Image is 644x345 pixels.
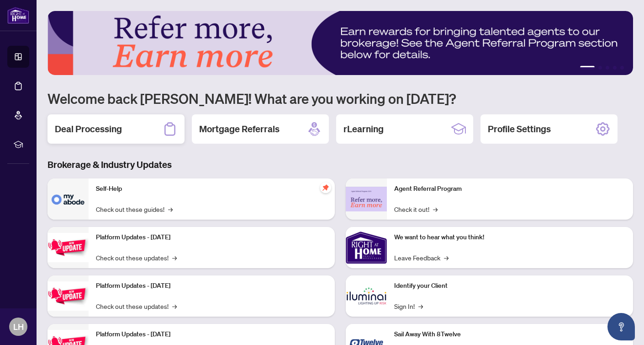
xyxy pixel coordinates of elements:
[96,232,327,243] p: Platform Updates - [DATE]
[394,253,449,263] a: Leave Feedback→
[199,123,280,135] h2: Mortgage Referrals
[48,158,633,171] h3: Brokerage & Industry Updates
[394,329,626,340] p: Sail Away With 8Twelve
[55,123,122,135] h2: Deal Processing
[343,123,384,135] h2: rLearning
[48,233,89,262] img: Platform Updates - July 21, 2025
[346,275,387,317] img: Identify your Client
[433,204,438,214] span: →
[172,301,177,311] span: →
[48,178,89,220] img: Self-Help
[394,204,438,214] a: Check it out!→
[488,123,551,135] h2: Profile Settings
[172,253,177,263] span: →
[96,301,177,311] a: Check out these updates!→
[444,253,449,263] span: →
[168,204,173,214] span: →
[418,301,423,311] span: →
[607,313,635,340] button: Open asap
[598,66,602,70] button: 2
[48,281,89,310] img: Platform Updates - July 8, 2025
[346,187,387,212] img: Agent Referral Program
[394,301,423,311] a: Sign In!→
[96,204,173,214] a: Check out these guides!→
[96,184,327,194] p: Self-Help
[394,232,626,243] p: We want to hear what you think!
[96,281,327,291] p: Platform Updates - [DATE]
[620,66,624,70] button: 5
[606,66,609,70] button: 3
[320,182,331,193] span: pushpin
[394,184,626,194] p: Agent Referral Program
[613,66,617,70] button: 4
[346,227,387,268] img: We want to hear what you think!
[7,7,29,24] img: logo
[13,320,24,333] span: LH
[96,253,177,263] a: Check out these updates!→
[394,281,626,291] p: Identify your Client
[48,11,633,75] img: Slide 0
[96,329,327,340] p: Platform Updates - [DATE]
[580,66,595,70] button: 1
[48,90,633,107] h1: Welcome back [PERSON_NAME]! What are you working on [DATE]?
